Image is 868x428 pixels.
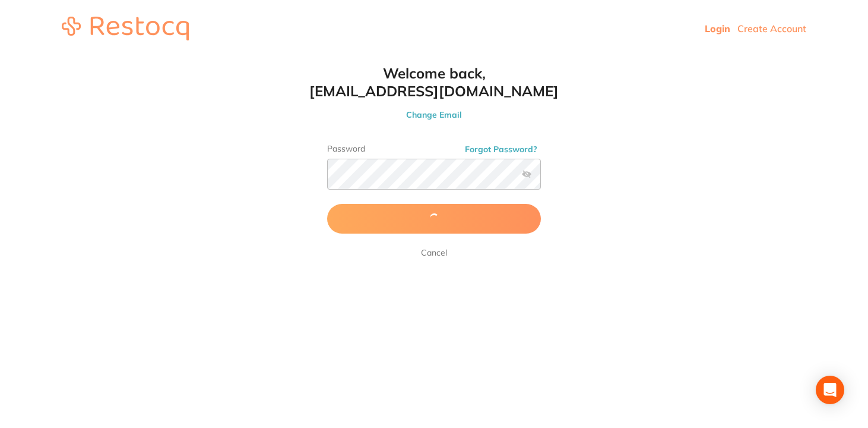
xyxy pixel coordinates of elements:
button: Change Email [303,109,565,120]
h1: Welcome back, [EMAIL_ADDRESS][DOMAIN_NAME] [303,64,565,100]
a: Cancel [419,246,449,260]
button: Forgot Password? [461,144,541,155]
div: Open Intercom Messenger [816,376,844,404]
label: Password [327,144,541,154]
a: Login [705,23,730,34]
a: Create Account [737,23,806,34]
img: restocq_logo.svg [62,17,189,40]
